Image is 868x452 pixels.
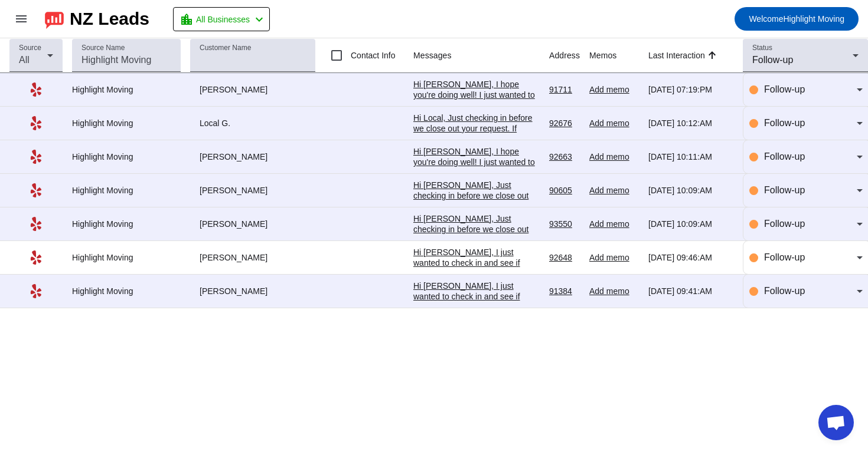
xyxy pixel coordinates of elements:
[252,12,266,27] mat-icon: chevron_left
[413,113,540,219] div: Hi Local, Just checking in before we close out your request. If you're still planning your move, ...
[14,12,28,26] mat-icon: menu
[173,7,270,31] button: All Businesses
[190,252,315,263] div: [PERSON_NAME]
[549,185,580,196] div: 90605
[45,9,64,29] img: logo
[749,11,844,27] span: Highlight Moving
[648,286,733,296] div: [DATE] 09:41:AM
[549,252,580,263] div: 92648
[648,185,733,196] div: [DATE] 10:09:AM
[589,84,639,95] div: Add memo
[180,12,194,27] mat-icon: location_city
[413,281,540,387] div: Hi [PERSON_NAME], I just wanted to check in and see if you're still considering the moving servic...
[413,247,540,353] div: Hi [PERSON_NAME], I just wanted to check in and see if you're still considering the moving servic...
[19,55,30,65] span: All
[735,7,859,31] button: WelcomeHighlight Moving
[413,146,540,284] div: Hi [PERSON_NAME], I hope you're doing well! I just wanted to follow up and see if you're still co...
[764,118,805,128] span: Follow-up
[413,213,540,330] div: Hi [PERSON_NAME], Just checking in before we close out your request. If you're still planning you...
[549,118,580,128] div: 92676
[413,38,549,73] th: Messages
[81,53,171,67] input: Highlight Moving
[764,286,805,296] span: Follow-up
[764,252,805,262] span: Follow-up
[70,11,149,27] div: NZ Leads
[764,185,805,195] span: Follow-up
[190,219,315,229] div: [PERSON_NAME]
[29,217,43,231] mat-icon: Yelp
[648,50,705,61] div: Last Interaction
[29,150,43,164] mat-icon: Yelp
[589,151,639,162] div: Add memo
[19,44,41,52] mat-label: Source
[29,284,43,298] mat-icon: Yelp
[196,11,250,28] span: All Businesses
[648,219,733,229] div: [DATE] 10:09:AM
[72,118,181,128] div: Highlight Moving
[648,252,733,263] div: [DATE] 09:46:AM
[348,50,396,61] label: Contact Info
[72,151,181,162] div: Highlight Moving
[589,252,639,263] div: Add memo
[752,55,793,65] span: Follow-up
[549,219,580,229] div: 93550
[764,219,805,229] span: Follow-up
[589,38,648,73] th: Memos
[648,151,733,162] div: [DATE] 10:11:AM
[72,185,181,196] div: Highlight Moving
[29,116,43,130] mat-icon: Yelp
[190,84,315,95] div: [PERSON_NAME]
[190,151,315,162] div: [PERSON_NAME]
[549,84,580,95] div: 91711
[764,151,805,161] span: Follow-up
[589,118,639,128] div: Add memo
[589,219,639,229] div: Add memo
[29,183,43,197] mat-icon: Yelp
[72,84,181,95] div: Highlight Moving
[589,185,639,196] div: Add memo
[72,252,181,263] div: Highlight Moving
[648,84,733,95] div: [DATE] 07:19:PM
[764,84,805,94] span: Follow-up
[72,219,181,229] div: Highlight Moving
[413,79,540,217] div: Hi [PERSON_NAME], I hope you're doing well! I just wanted to follow up and see if you're still co...
[749,14,783,24] span: Welcome
[549,38,589,73] th: Address
[200,44,251,52] mat-label: Customer Name
[190,286,315,296] div: [PERSON_NAME]
[81,44,125,52] mat-label: Source Name
[589,286,639,296] div: Add memo
[413,180,540,296] div: Hi [PERSON_NAME], Just checking in before we close out your request. If you're still planning you...
[648,118,733,128] div: [DATE] 10:12:AM
[190,185,315,196] div: [PERSON_NAME]
[549,151,580,162] div: 92663
[818,405,854,440] div: Open chat
[549,286,580,296] div: 91384
[190,118,315,128] div: Local G.
[752,44,772,52] mat-label: Status
[29,83,43,97] mat-icon: Yelp
[29,250,43,265] mat-icon: Yelp
[72,286,181,296] div: Highlight Moving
